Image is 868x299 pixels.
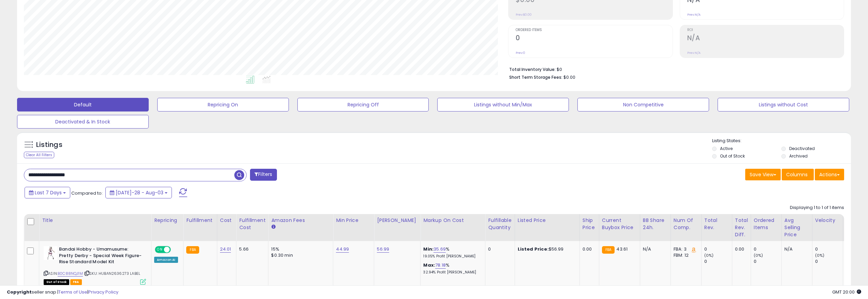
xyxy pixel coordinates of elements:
[704,246,732,252] div: 0
[754,246,781,252] div: 0
[674,252,696,258] div: FBM: 12
[336,246,349,253] a: 44.99
[423,262,480,275] div: %
[271,217,330,224] div: Amazon Fees
[36,140,62,150] h5: Listings
[186,217,214,224] div: Fulfillment
[704,258,732,265] div: 0
[674,246,696,252] div: FBA: 3
[24,152,54,158] div: Clear All Filters
[712,138,851,144] p: Listing States:
[71,190,103,196] span: Compared to:
[745,169,781,180] button: Save View
[84,271,140,276] span: | SKU: HUBAN2636273 LABEL
[423,246,433,252] b: Min:
[643,217,668,231] div: BB Share 24h.
[239,246,263,252] div: 5.66
[421,214,485,241] th: The percentage added to the cost of goods (COGS) that forms the calculator for Min & Max prices.
[105,187,172,198] button: [DATE]-28 - Aug-03
[156,247,164,253] span: ON
[488,217,512,231] div: Fulfillable Quantity
[220,217,234,224] div: Cost
[17,98,149,111] button: Default
[271,224,275,230] small: Amazon Fees.
[186,246,199,254] small: FBA
[17,115,149,129] button: Deactivated & In Stock
[789,146,815,151] label: Deactivated
[170,247,181,253] span: OFF
[518,217,577,224] div: Listed Price
[88,289,118,295] a: Privacy Policy
[297,98,429,111] button: Repricing Off
[59,246,142,267] b: Bandai Hobby - Umamusume: Pretty Derby - Special Week Figure-Rise Standard Model Kit
[616,246,628,252] span: 43.61
[518,246,549,252] b: Listed Price:
[435,262,446,269] a: 78.18
[44,279,69,285] span: All listings that are currently out of stock and unavailable for purchase on Amazon
[789,153,808,159] label: Archived
[116,189,163,196] span: [DATE]-28 - Aug-03
[154,217,180,224] div: Repricing
[509,65,839,73] li: $0
[25,187,70,198] button: Last 7 Days
[815,217,840,224] div: Velocity
[42,217,148,224] div: Title
[488,246,509,252] div: 0
[815,246,843,252] div: 0
[518,246,574,252] div: $56.99
[423,254,480,259] p: 19.05% Profit [PERSON_NAME]
[602,217,637,231] div: Current Buybox Price
[423,246,480,259] div: %
[815,169,844,180] button: Actions
[687,28,844,32] span: ROI
[377,217,417,224] div: [PERSON_NAME]
[786,171,808,178] span: Columns
[643,246,665,252] div: N/A
[704,253,714,258] small: (0%)
[687,51,701,55] small: Prev: N/A
[754,217,779,231] div: Ordered Items
[433,246,446,253] a: 35.69
[754,253,763,258] small: (0%)
[583,217,596,231] div: Ship Price
[782,169,814,180] button: Columns
[58,271,83,276] a: B0C88NQJ1M
[815,258,843,265] div: 0
[7,289,32,295] strong: Copyright
[687,34,844,43] h2: N/A
[44,246,57,260] img: 41fCjPGIGFL._SL40_.jpg
[271,252,328,258] div: $0.30 min
[687,13,701,17] small: Prev: N/A
[437,98,569,111] button: Listings without Min/Max
[35,189,62,196] span: Last 7 Days
[423,270,480,275] p: 32.94% Profit [PERSON_NAME]
[271,246,328,252] div: 15%
[58,289,87,295] a: Terms of Use
[157,98,289,111] button: Repricing On
[516,13,532,17] small: Prev: $0.00
[70,279,82,285] span: FBA
[377,246,389,253] a: 56.99
[704,217,729,231] div: Total Rev.
[790,205,844,211] div: Displaying 1 to 1 of 1 items
[720,146,733,151] label: Active
[784,217,809,238] div: Avg Selling Price
[250,169,277,181] button: Filters
[784,246,807,252] div: N/A
[563,74,575,80] span: $0.00
[720,153,745,159] label: Out of Stock
[735,217,748,238] div: Total Rev. Diff.
[577,98,709,111] button: Non Competitive
[44,246,146,284] div: ASIN:
[516,34,672,43] h2: 0
[583,246,594,252] div: 0.00
[423,262,435,268] b: Max:
[516,28,672,32] span: Ordered Items
[832,289,861,295] span: 2025-08-11 20:00 GMT
[220,246,231,253] a: 24.01
[336,217,371,224] div: Min Price
[509,74,562,80] b: Short Term Storage Fees:
[718,98,849,111] button: Listings without Cost
[674,217,698,231] div: Num of Comp.
[7,289,118,296] div: seller snap | |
